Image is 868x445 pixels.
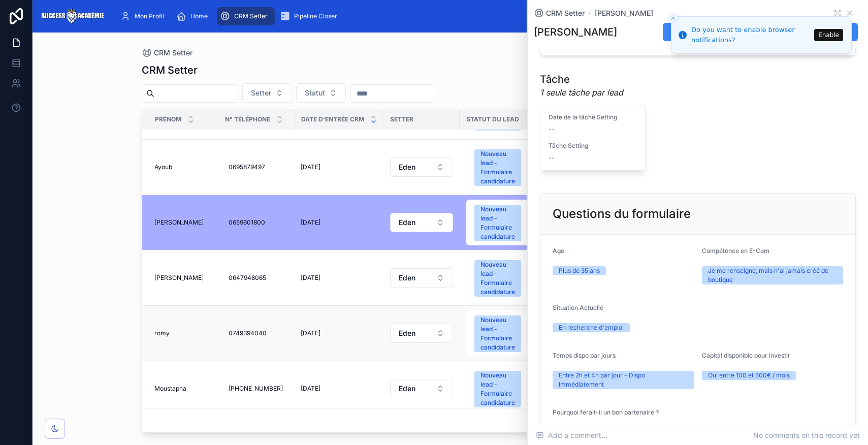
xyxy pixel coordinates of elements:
[224,270,288,286] a: 0647948065
[301,385,377,393] a: [DATE]
[549,154,555,162] span: --
[559,371,688,389] div: Entre 2h et 4h par jour - Dispo Immédiatement
[154,329,212,337] a: romy
[154,329,170,337] span: romy
[708,371,790,380] div: Oui entre 100 et 500€ / mois
[540,86,626,99] em: 1 seule tâche par lead‎ ‎
[135,12,164,20] span: Mon Profil
[595,8,653,18] a: [PERSON_NAME]
[549,125,555,134] span: --
[814,29,843,41] button: Enable
[466,144,541,190] button: Select Button
[553,206,691,222] h2: Questions du formulaire
[553,304,603,311] span: Situation Actuelle
[466,199,542,246] a: Select Button
[224,159,288,175] a: 0695879497
[229,385,283,393] span: [PHONE_NUMBER]
[229,329,267,337] span: 0749394040
[142,48,192,58] a: CRM Setter
[154,163,172,171] span: Ayoub
[154,48,192,58] span: CRM Setter
[301,163,320,171] span: [DATE]
[117,7,171,25] a: Mon Profil
[305,88,325,98] span: Statut
[466,255,542,301] a: Select Button
[466,144,542,190] a: Select Button
[229,163,265,171] span: 0695879497
[301,218,377,227] a: [DATE]
[390,323,454,343] a: Select Button
[540,72,626,86] h1: Tâche
[154,163,212,171] a: Ayoub
[390,378,454,399] a: Select Button
[142,63,198,77] h1: CRM Setter
[390,157,454,177] a: Select Button
[480,315,515,352] div: Nouveau lead - Formulaire candidature
[296,83,346,103] button: Select Button
[390,268,454,288] a: Select Button
[112,5,827,27] div: scrollable content
[399,273,415,283] span: Eden
[480,149,515,186] div: Nouveau lead - Formulaire candidature
[691,25,811,45] div: Do you want to enable browser notifications?
[154,274,212,282] a: [PERSON_NAME]
[301,329,377,337] a: [DATE]
[559,266,600,275] div: Plus de 35 ans
[553,247,564,255] span: Age
[173,7,215,25] a: Home
[702,352,790,359] span: Capital disponible pour investir
[224,380,288,397] a: [PHONE_NUMBER]
[154,218,204,227] span: [PERSON_NAME]
[553,352,616,359] span: Temps dispo par jours
[546,8,585,18] span: CRM Setter
[154,274,204,282] span: [PERSON_NAME]
[234,12,268,20] span: CRM Setter
[534,25,617,39] h1: [PERSON_NAME]
[466,310,541,356] button: Select Button
[480,260,515,297] div: Nouveau lead - Formulaire candidature
[668,13,678,23] button: Close toast
[390,115,413,123] span: Setter
[466,366,541,411] button: Select Button
[190,12,208,20] span: Home
[753,430,860,440] span: No comments on this record yet
[390,268,453,288] button: Select Button
[534,8,585,18] a: CRM Setter
[301,218,320,227] span: [DATE]
[390,213,453,232] button: Select Button
[301,115,364,123] span: Date d'entrée CRM
[154,385,212,393] a: Moustapha
[708,266,837,284] div: Je me renseigne, mais n'ai jamais créé de boutique
[277,7,344,25] a: Pipeline Closer
[229,274,266,282] span: 0647948065
[536,430,607,440] span: Add a comment...
[242,83,292,103] button: Select Button
[466,115,519,123] span: Statut du lead
[294,12,337,20] span: Pipeline Closer
[155,115,181,123] span: Prénom
[466,255,541,301] button: Select Button
[466,310,542,357] a: Select Button
[399,384,415,394] span: Eden
[225,115,270,123] span: N° Téléphone
[559,323,624,332] div: En recherche d'emploi
[549,113,637,121] span: Date de la tâche Setting
[390,157,453,177] button: Select Button
[301,274,320,282] span: [DATE]
[154,218,212,227] a: [PERSON_NAME]
[702,247,769,255] span: Compétence en E-Com
[41,8,104,24] img: App logo
[390,212,454,233] a: Select Button
[663,23,764,41] button: Supprimer le contact
[251,88,271,98] span: Setter
[301,274,377,282] a: [DATE]
[224,325,288,341] a: 0749394040
[390,324,453,343] button: Select Button
[549,142,637,150] span: Tâche Setting
[553,408,659,416] span: Pourquoi ferait-il un bon partenaire ?
[480,205,515,241] div: Nouveau lead - Formulaire candidature
[229,218,265,227] span: 0659601800
[217,7,275,25] a: CRM Setter
[480,371,515,407] div: Nouveau lead - Formulaire candidature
